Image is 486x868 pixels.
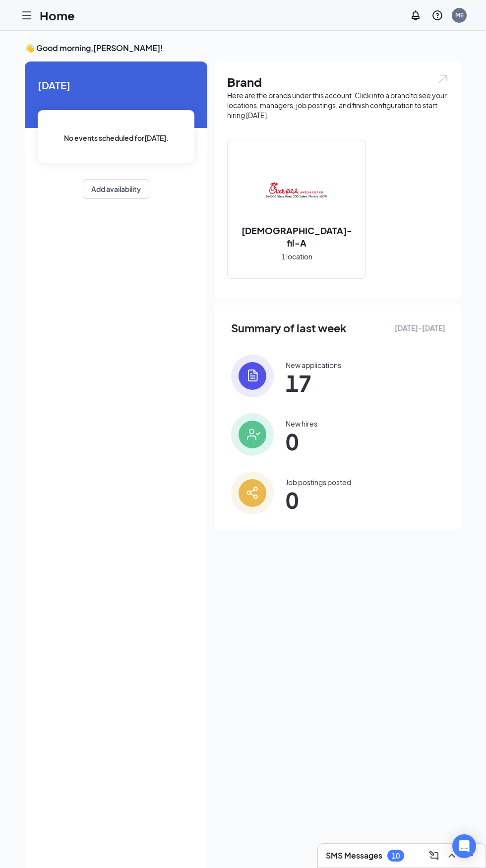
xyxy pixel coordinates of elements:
[428,850,440,862] svg: ComposeMessage
[286,360,341,370] div: New applications
[452,834,476,858] div: Open Intercom Messenger
[446,850,458,862] svg: ChevronUp
[64,132,169,143] span: No events scheduled for [DATE] .
[392,852,400,860] div: 10
[455,11,464,19] div: ME
[38,77,194,93] span: [DATE]
[286,477,351,487] div: Job postings posted
[426,848,442,864] button: ComposeMessage
[227,73,449,90] h1: Brand
[228,224,365,249] h2: [DEMOGRAPHIC_DATA]-fil-A
[444,848,460,864] button: ChevronUp
[231,472,274,514] img: icon
[286,491,351,509] span: 0
[83,179,149,199] button: Add availability
[40,7,75,24] h1: Home
[231,413,274,456] img: icon
[25,43,461,54] h3: 👋 Good morning, [PERSON_NAME] !
[231,319,347,337] span: Summary of last week
[281,251,312,262] span: 1 location
[395,322,445,333] span: [DATE] - [DATE]
[286,433,317,450] span: 0
[431,9,443,21] svg: QuestionInfo
[231,355,274,397] img: icon
[286,374,341,392] span: 17
[436,73,449,85] img: open.6027fd2a22e1237b5b06.svg
[286,419,317,429] div: New hires
[410,9,422,21] svg: Notifications
[227,90,449,120] div: Here are the brands under this account. Click into a brand to see your locations, managers, job p...
[265,157,328,220] img: Chick-fil-A
[21,9,33,21] svg: Hamburger
[326,850,382,861] h3: SMS Messages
